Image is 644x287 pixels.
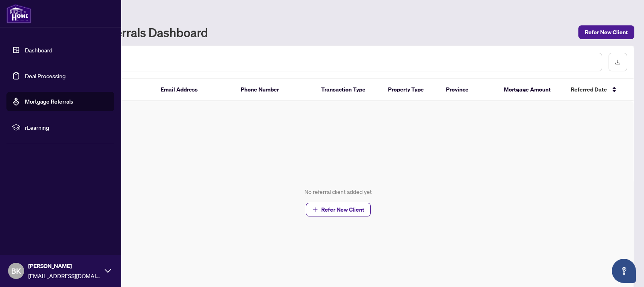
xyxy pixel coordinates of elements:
span: BK [11,265,21,277]
button: Refer New Client [578,25,634,39]
th: Mortgage Amount [497,79,564,101]
button: Open asap [612,259,636,283]
a: Mortgage Referrals [25,98,73,105]
th: Phone Number [234,79,314,101]
span: Refer New Client [321,203,364,216]
span: Refer New Client [585,26,628,39]
button: Refer New Client [306,203,371,216]
th: Province [440,79,497,101]
img: logo [6,4,31,23]
a: Deal Processing [25,72,66,79]
th: Transaction Type [315,79,382,101]
div: No referral client added yet [304,187,372,196]
span: [EMAIL_ADDRESS][DOMAIN_NAME] [28,271,101,280]
span: [PERSON_NAME] [28,262,101,270]
th: Email Address [154,79,234,101]
span: rLearning [25,123,109,132]
button: download [609,53,627,71]
span: Referred Date [571,85,607,94]
a: Dashboard [25,46,52,54]
span: download [615,59,621,65]
th: Property Type [382,79,440,101]
th: Referred Date [564,79,631,101]
h1: Mortgage Referrals Dashboard [42,26,208,39]
span: plus [312,207,318,212]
